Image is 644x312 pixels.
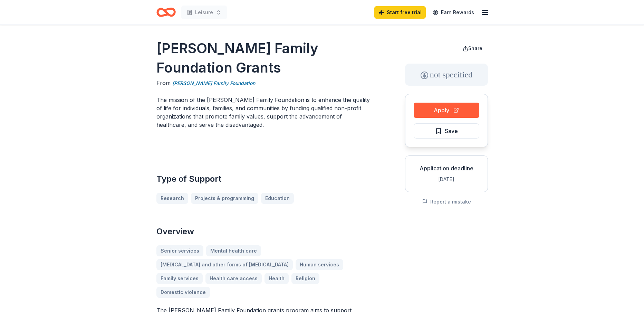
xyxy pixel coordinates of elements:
[422,198,471,206] button: Report a mistake
[374,6,426,19] a: Start free trial
[156,173,372,185] h2: Type of Support
[429,6,478,19] a: Earn Rewards
[156,226,372,237] h2: Overview
[414,123,479,139] button: Save
[156,4,176,20] a: Home
[468,45,482,51] span: Share
[405,64,488,86] div: not specified
[414,103,479,118] button: Apply
[156,39,372,77] h1: [PERSON_NAME] Family Foundation Grants
[181,6,227,19] button: Leisure
[156,193,188,204] a: Research
[156,79,372,87] div: From
[445,126,458,135] span: Save
[195,8,213,17] span: Leisure
[156,96,372,129] p: The mission of the [PERSON_NAME] Family Foundation is to enhance the quality of life for individu...
[457,41,488,55] button: Share
[172,79,255,87] a: [PERSON_NAME] Family Foundation
[411,175,482,183] div: [DATE]
[411,164,482,172] div: Application deadline
[191,193,258,204] a: Projects & programming
[261,193,294,204] a: Education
